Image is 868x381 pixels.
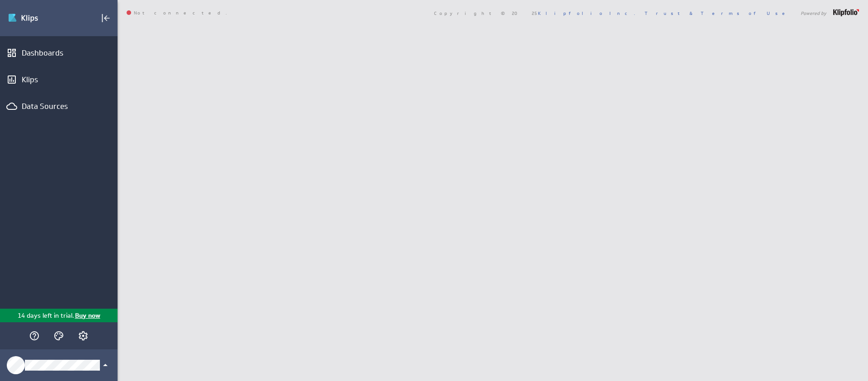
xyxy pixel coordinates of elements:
div: Themes [51,328,66,343]
img: logo-footer.png [833,9,859,16]
div: Account and settings [75,328,91,343]
svg: Account and settings [78,330,89,341]
svg: Themes [53,330,64,341]
div: Dashboards [22,48,96,58]
p: Buy now [74,311,100,320]
span: Not connected. [127,10,227,16]
div: Collapse [98,10,113,26]
a: Klipfolio Inc. [538,10,635,16]
p: 14 days left in trial. [18,311,74,320]
span: Copyright © 2025 [434,11,635,15]
img: Klipfolio klips logo [8,11,71,25]
div: Help [27,328,42,343]
span: Powered by [801,11,826,15]
a: Trust & Terms of Use [645,10,791,16]
div: Go to Dashboards [8,11,71,25]
div: Klips [22,75,96,85]
div: Data Sources [22,101,96,111]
